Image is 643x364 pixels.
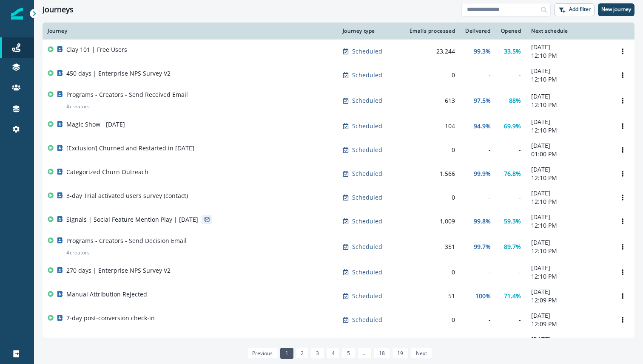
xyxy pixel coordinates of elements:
[406,316,455,324] div: 0
[406,28,455,34] div: Emails processed
[43,114,634,138] a: Magic Show - [DATE]Scheduled10494.9%69.9%[DATE]12:10 PMOptions
[531,126,606,135] p: 12:10 PM
[531,247,606,255] p: 12:10 PM
[616,266,629,279] button: Options
[474,122,491,130] p: 94.9%
[406,169,455,178] div: 1,566
[616,290,629,302] button: Options
[352,71,382,79] p: Scheduled
[66,102,90,111] p: # creators
[43,308,634,332] a: 7-day post-conversion check-inScheduled0--[DATE]12:09 PMOptions
[406,47,455,56] div: 23,244
[352,268,382,277] p: Scheduled
[616,337,629,350] button: Options
[531,51,606,60] p: 12:10 PM
[501,316,521,324] div: -
[352,292,382,300] p: Scheduled
[11,8,23,20] img: Inflection
[66,314,155,322] p: 7-day post-conversion check-in
[531,272,606,281] p: 12:10 PM
[465,71,490,79] div: -
[531,311,606,320] p: [DATE]
[280,348,293,359] a: Page 1 is your current page
[406,292,455,300] div: 51
[531,213,606,221] p: [DATE]
[66,120,125,129] p: Magic Show - [DATE]
[509,96,521,105] p: 88%
[475,292,491,300] p: 100%
[531,296,606,305] p: 12:09 PM
[531,174,606,182] p: 12:10 PM
[465,146,490,154] div: -
[352,169,382,178] p: Scheduled
[531,101,606,109] p: 12:10 PM
[66,215,198,224] p: Signals | Social Feature Mention Play | [DATE]
[66,90,188,99] p: Programs - Creators - Send Received Email
[531,43,606,51] p: [DATE]
[554,3,595,16] button: Add filter
[43,5,74,14] h1: Journeys
[342,348,355,359] a: Page 5
[43,87,634,114] a: Programs - Creators - Send Received Email#creatorsScheduled61397.5%88%[DATE]12:10 PMOptions
[465,268,490,277] div: -
[616,313,629,326] button: Options
[501,146,521,154] div: -
[616,215,629,228] button: Options
[601,6,631,12] p: New journey
[406,146,455,154] div: 0
[474,243,491,251] p: 99.7%
[43,284,634,308] a: Manual Attribution RejectedScheduled51100%71.4%[DATE]12:09 PMOptions
[296,348,309,359] a: Page 2
[616,191,629,204] button: Options
[504,169,521,178] p: 76.8%
[357,348,371,359] a: Jump forward
[616,144,629,156] button: Options
[504,47,521,56] p: 33.5%
[406,96,455,105] div: 613
[465,193,490,202] div: -
[504,292,521,300] p: 71.4%
[43,233,634,260] a: Programs - Creators - Send Decision Email#creatorsScheduled35199.7%89.7%[DATE]12:10 PMOptions
[531,141,606,150] p: [DATE]
[474,47,491,56] p: 99.3%
[531,320,606,328] p: 12:09 PM
[411,348,432,359] a: Next page
[616,240,629,253] button: Options
[311,348,324,359] a: Page 3
[616,94,629,107] button: Options
[66,192,188,200] p: 3-day Trial activated users survey (contact)
[504,243,521,251] p: 89.7%
[352,193,382,202] p: Scheduled
[501,193,521,202] div: -
[501,268,521,277] div: -
[352,96,382,105] p: Scheduled
[531,288,606,296] p: [DATE]
[531,28,606,34] div: Next schedule
[474,169,491,178] p: 99.9%
[569,6,591,12] p: Add filter
[66,266,171,275] p: 270 days | Enterprise NPS Survey V2
[531,335,606,344] p: [DATE]
[43,40,634,63] a: Clay 101 | Free UsersScheduled23,24499.3%33.5%[DATE]12:10 PMOptions
[66,69,171,78] p: 450 days | Enterprise NPS Survey V2
[616,120,629,133] button: Options
[66,45,127,54] p: Clay 101 | Free Users
[43,332,634,356] a: [Ops] Populate NameScheduled0--[DATE]12:09 PMOptions
[531,118,606,126] p: [DATE]
[352,217,382,226] p: Scheduled
[43,260,634,284] a: 270 days | Enterprise NPS Survey V2Scheduled0--[DATE]12:10 PMOptions
[531,150,606,158] p: 01:00 PM
[531,67,606,75] p: [DATE]
[616,167,629,180] button: Options
[406,193,455,202] div: 0
[343,28,396,34] div: Journey type
[531,238,606,247] p: [DATE]
[531,92,606,101] p: [DATE]
[531,221,606,230] p: 12:10 PM
[598,3,634,16] button: New journey
[352,122,382,130] p: Scheduled
[352,146,382,154] p: Scheduled
[501,71,521,79] div: -
[531,75,606,84] p: 12:10 PM
[616,69,629,82] button: Options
